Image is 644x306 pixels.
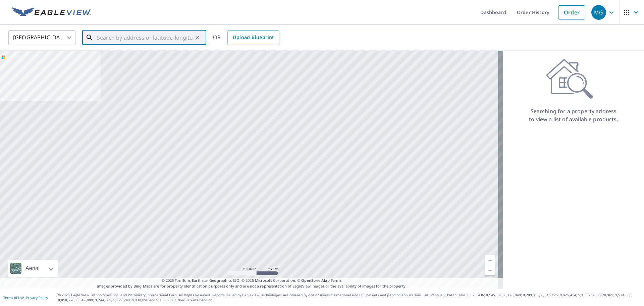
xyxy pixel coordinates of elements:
a: Current Level 5, Zoom Out [485,265,495,275]
input: Search by address or latitude-longitude [97,28,193,47]
a: OpenStreetMap [301,278,329,283]
div: Aerial [23,260,42,277]
a: Upload Blueprint [227,30,279,45]
div: MG [591,5,606,20]
div: OR [213,30,279,45]
span: Upload Blueprint [233,33,274,42]
a: Terms [331,278,342,283]
a: Terms of Use [3,295,24,300]
div: [GEOGRAPHIC_DATA] [8,28,75,47]
button: Clear [193,33,202,42]
span: © 2025 TomTom, Earthstar Geographics SIO, © 2025 Microsoft Corporation, © [162,278,342,283]
img: EV Logo [12,7,91,17]
a: Current Level 5, Zoom In [485,255,495,265]
div: Aerial [8,260,58,277]
p: | [3,296,48,300]
p: Searching for a property address to view a list of available products. [529,107,619,123]
a: Order [558,5,585,19]
p: © 2025 Eagle View Technologies, Inc. and Pictometry International Corp. All Rights Reserved. Repo... [58,293,641,303]
a: Privacy Policy [26,295,48,300]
